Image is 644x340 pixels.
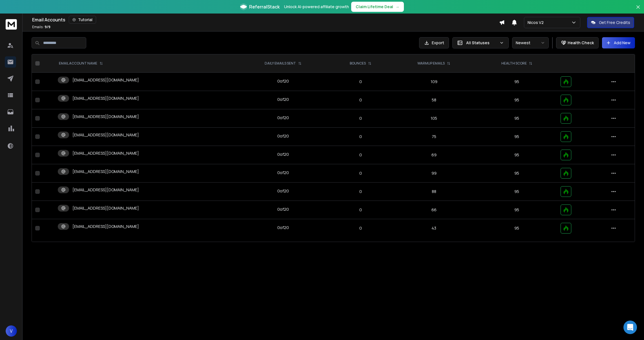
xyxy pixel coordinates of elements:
[350,61,366,66] p: BOUNCES
[72,114,139,119] p: [EMAIL_ADDRESS][DOMAIN_NAME]
[466,40,497,46] p: All Statuses
[6,325,17,337] button: V
[277,78,289,84] div: 0 of 20
[476,201,557,219] td: 95
[69,16,96,24] button: Tutorial
[72,187,139,193] p: [EMAIL_ADDRESS][DOMAIN_NAME]
[587,17,634,28] button: Get Free Credits
[528,20,546,25] p: Nicos V2
[333,115,388,121] p: 0
[277,206,289,212] div: 0 of 20
[277,152,289,157] div: 0 of 20
[277,97,289,102] div: 0 of 20
[277,133,289,139] div: 0 of 20
[391,73,476,91] td: 109
[395,4,399,10] span: →
[476,164,557,183] td: 95
[265,61,296,66] p: DAILY EMAILS SENT
[333,189,388,194] p: 0
[602,37,635,48] button: Add New
[556,37,599,48] button: Health Check
[72,205,139,211] p: [EMAIL_ADDRESS][DOMAIN_NAME]
[391,219,476,237] td: 43
[72,77,139,83] p: [EMAIL_ADDRESS][DOMAIN_NAME]
[284,4,349,10] p: Unlock AI-powered affiliate growth
[72,150,139,156] p: [EMAIL_ADDRESS][DOMAIN_NAME]
[476,91,557,109] td: 95
[277,170,289,175] div: 0 of 20
[72,224,139,229] p: [EMAIL_ADDRESS][DOMAIN_NAME]
[391,91,476,109] td: 58
[417,61,445,66] p: WARMUP EMAILS
[512,37,549,48] button: Newest
[476,183,557,201] td: 95
[501,61,527,66] p: HEALTH SCORE
[351,2,404,12] button: Claim Lifetime Deal→
[333,79,388,85] p: 0
[419,37,449,48] button: Export
[249,3,280,10] span: ReferralStack
[333,207,388,213] p: 0
[32,25,50,29] p: Emails :
[32,16,499,24] div: Email Accounts
[391,146,476,164] td: 69
[599,20,630,25] p: Get Free Credits
[391,164,476,183] td: 99
[333,97,388,103] p: 0
[623,321,637,334] div: Open Intercom Messenger
[333,170,388,176] p: 0
[476,109,557,128] td: 95
[72,95,139,101] p: [EMAIL_ADDRESS][DOMAIN_NAME]
[476,146,557,164] td: 95
[634,3,642,17] button: Close banner
[72,132,139,138] p: [EMAIL_ADDRESS][DOMAIN_NAME]
[333,134,388,139] p: 0
[277,115,289,121] div: 0 of 20
[45,25,50,29] span: 9 / 9
[277,225,289,230] div: 0 of 20
[277,188,289,194] div: 0 of 20
[391,128,476,146] td: 75
[391,183,476,201] td: 88
[476,128,557,146] td: 95
[333,225,388,231] p: 0
[391,109,476,128] td: 105
[333,152,388,158] p: 0
[59,61,103,66] div: EMAIL ACCOUNT NAME
[476,73,557,91] td: 95
[391,201,476,219] td: 66
[476,219,557,237] td: 95
[72,169,139,174] p: [EMAIL_ADDRESS][DOMAIN_NAME]
[568,40,594,46] p: Health Check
